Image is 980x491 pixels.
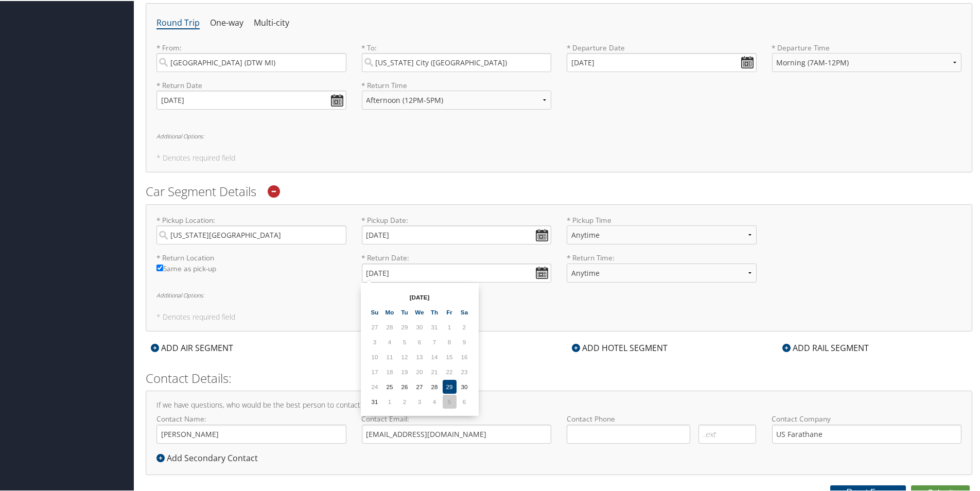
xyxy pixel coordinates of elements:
h6: Additional Options: [156,291,961,297]
td: 11 [383,349,397,363]
input: City or Airport Code [156,52,346,71]
label: * Pickup Location: [156,214,346,243]
input: City or Airport Code [362,52,552,71]
li: Round Trip [156,13,200,31]
td: 16 [458,349,471,363]
div: ADD HOTEL SEGMENT [567,341,673,353]
td: 31 [368,394,382,408]
label: Contact Name: [156,413,346,442]
td: 2 [398,394,412,408]
input: Contact Email: [362,424,552,443]
label: * Return Time: [567,252,757,289]
td: 10 [368,349,382,363]
td: 1 [383,394,397,408]
td: 6 [458,394,471,408]
td: 3 [368,334,382,348]
th: Su [368,304,382,318]
label: Contact Email: [362,413,552,442]
label: Contact Company [772,413,962,442]
td: 2 [458,319,471,333]
div: ADD RAIL SEGMENT [777,341,874,353]
td: 13 [413,349,427,363]
td: 5 [443,394,457,408]
td: 8 [443,334,457,348]
td: 1 [443,319,457,333]
td: 31 [428,319,442,333]
td: 9 [458,334,471,348]
td: 14 [428,349,442,363]
select: * Departure Time [772,52,962,71]
td: 25 [383,379,397,393]
td: 4 [428,394,442,408]
div: Add Secondary Contact [156,451,263,463]
td: 29 [398,319,412,333]
label: * Return Date: [362,252,552,281]
td: 29 [443,379,457,393]
td: 22 [443,364,457,378]
td: 27 [413,379,427,393]
td: 19 [398,364,412,378]
td: 28 [383,319,397,333]
th: [DATE] [383,289,457,303]
th: Mo [383,304,397,318]
td: 28 [428,379,442,393]
label: * Return Location [156,252,346,262]
input: .ext [698,424,756,443]
input: Same as pick-up [156,264,163,270]
th: Fr [443,304,457,318]
th: We [413,304,427,318]
th: Sa [458,304,471,318]
li: Multi-city [254,13,289,31]
td: 15 [443,349,457,363]
select: * Pickup Time [567,224,757,243]
li: One-way [210,13,243,31]
input: * Return Date: [362,262,552,282]
th: Th [428,304,442,318]
td: 17 [368,364,382,378]
td: 30 [458,379,471,393]
label: * Departure Time [772,42,962,79]
label: Same as pick-up [156,262,346,278]
input: MM/DD/YYYY [567,52,757,71]
td: 21 [428,364,442,378]
td: 20 [413,364,427,378]
td: 26 [398,379,412,393]
label: * Pickup Date: [362,214,552,243]
label: * To: [362,42,552,71]
td: 6 [413,334,427,348]
td: 5 [398,334,412,348]
div: ADD AIR SEGMENT [146,341,238,353]
label: * Departure Date [567,42,757,52]
select: * Return Time: [567,262,757,282]
label: * Return Time [362,79,552,90]
td: 24 [368,379,382,393]
td: 18 [383,364,397,378]
div: ADD CAR SEGMENT [356,341,452,353]
th: Tu [398,304,412,318]
label: * From: [156,42,346,71]
h2: Contact Details: [146,369,972,386]
label: Contact Phone [567,413,757,423]
td: 30 [413,319,427,333]
h6: Additional Options: [156,132,961,138]
input: * Pickup Date: [362,224,552,243]
td: 23 [458,364,471,378]
td: 12 [398,349,412,363]
td: 27 [368,319,382,333]
td: 3 [413,394,427,408]
td: 7 [428,334,442,348]
input: Contact Name: [156,424,346,443]
label: * Pickup Time [567,214,757,252]
h5: * Denotes required field [156,312,961,320]
input: Contact Company [772,424,962,443]
label: * Return Date [156,79,346,90]
td: 4 [383,334,397,348]
h5: * Denotes required field [156,153,961,161]
h4: If we have questions, who would be the best person to contact? [156,400,961,408]
h2: Car Segment Details [146,182,972,199]
input: MM/DD/YYYY [156,90,346,109]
